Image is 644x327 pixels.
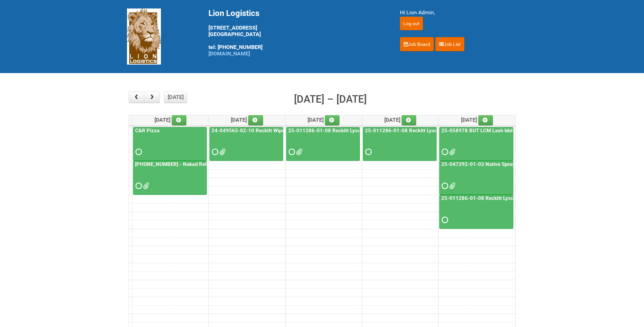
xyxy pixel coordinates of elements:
[439,195,513,229] a: 25-011286-01-08 Reckitt Lysol Laundry Scented - BLINDING (hold slot)
[449,150,454,154] span: USE SECOND CODE 76869020.docx USE SECOND CODE 76869019.docx USE SECOND CODE 7686902.docx USE FIRS...
[435,37,464,51] a: Job List
[134,127,161,134] a: C&R Pizza
[400,17,423,30] input: Log out
[439,161,513,195] a: 25-047392-01-03 Native Spray Rapid Response
[210,127,327,134] a: 24-049565-02-10 Reckitt Wipes HUT Stages 1-3
[364,127,531,134] a: 25-011286-01-08 Reckitt Lysol Laundry Scented - BLINDING (hold slot)
[440,127,544,134] a: 25-058978 BUT LCM Lash Idole US / Retest
[172,115,187,125] a: Add an event
[365,150,370,154] span: Requested
[363,127,437,161] a: 25-011286-01-08 Reckitt Lysol Laundry Scented - BLINDING (hold slot)
[442,184,446,188] span: Requested
[400,37,434,51] a: Job Board
[208,50,250,57] a: [DOMAIN_NAME]
[384,117,417,123] span: [DATE]
[143,184,148,188] span: MDN - 25-055556-01 (2).xlsx MDN - 25-055556-01.xlsx JNF - 25-055556-01.doc
[127,33,161,39] a: Lion Logistics
[134,161,232,167] a: [PHONE_NUMBER] - Naked Reformulation
[402,115,417,125] a: Add an event
[231,117,263,123] span: [DATE]
[286,127,360,161] a: 25-011286-01-08 Reckitt Lysol Laundry Scented
[133,127,207,161] a: C&R Pizza
[135,184,140,188] span: Requested
[478,115,493,125] a: Add an event
[133,161,207,195] a: [PHONE_NUMBER] - Naked Reformulation
[400,8,517,17] div: Hi Lion Admin,
[461,117,493,123] span: [DATE]
[154,117,187,123] span: [DATE]
[296,150,301,154] span: 25-011286-01 - MDN (2).xlsx 25-011286-01-08 - JNF.DOC 25-011286-01 - MDN.xlsx
[449,184,454,188] span: 25-047392-01-03 - MDN.xlsx 25-047392-01-03 JNF.DOC
[439,127,513,161] a: 25-058978 BUT LCM Lash Idole US / Retest
[442,218,446,222] span: Requested
[219,150,224,154] span: 24-049565-02-10 - MDN 2.xlsx 24-049565-02-10 - JNF.DOC 24-049565-02-10 - MDN.xlsx
[208,8,383,57] div: [STREET_ADDRESS] [GEOGRAPHIC_DATA] tel: [PHONE_NUMBER]
[208,8,259,18] span: Lion Logistics
[248,115,263,125] a: Add an event
[442,150,446,154] span: Requested
[440,161,554,167] a: 25-047392-01-03 Native Spray Rapid Response
[209,127,283,161] a: 24-049565-02-10 Reckitt Wipes HUT Stages 1-3
[325,115,340,125] a: Add an event
[440,195,607,201] a: 25-011286-01-08 Reckitt Lysol Laundry Scented - BLINDING (hold slot)
[289,150,293,154] span: Requested
[135,150,140,154] span: Requested
[164,91,187,103] button: [DATE]
[294,91,367,107] h2: [DATE] – [DATE]
[287,127,402,134] a: 25-011286-01-08 Reckitt Lysol Laundry Scented
[212,150,217,154] span: Requested
[308,117,340,123] span: [DATE]
[127,8,161,65] img: Lion Logistics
